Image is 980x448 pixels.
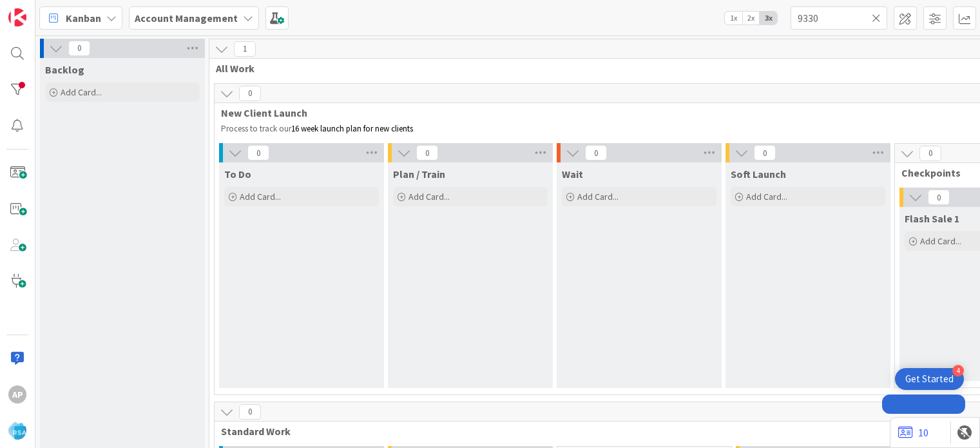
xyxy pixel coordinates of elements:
span: 16 week launch plan for new clients [291,123,413,134]
div: Ap [8,385,26,404]
span: 0 [585,145,607,161]
span: Add Card... [577,191,619,202]
span: Add Card... [746,191,787,202]
img: avatar [8,422,26,440]
span: 1x [725,12,742,24]
span: 0 [754,145,776,161]
a: 10 [898,425,928,440]
span: 0 [919,146,941,161]
span: Flash Sale 1 [905,212,959,225]
span: 0 [68,41,90,56]
span: To Do [224,168,251,180]
span: 2x [742,12,760,24]
span: 1 [234,41,256,57]
div: Open Get Started checklist, remaining modules: 4 [895,368,964,390]
span: 3x [760,12,777,24]
span: Add Card... [920,235,961,247]
span: Soft Launch [731,168,786,180]
span: Kanban [66,10,101,26]
input: Quick Filter... [791,6,887,30]
img: Visit kanbanzone.com [8,8,26,26]
span: Add Card... [61,86,102,98]
span: 0 [928,190,950,205]
span: Backlog [45,63,84,76]
span: Plan / Train [393,168,445,180]
span: 0 [416,145,438,161]
div: 4 [952,365,964,376]
span: Add Card... [408,191,450,202]
div: Get Started [905,373,954,385]
span: Add Card... [240,191,281,202]
span: 0 [239,86,261,101]
span: 0 [239,404,261,420]
b: Account Management [135,12,238,24]
span: Wait [562,168,583,180]
span: 0 [247,145,269,161]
